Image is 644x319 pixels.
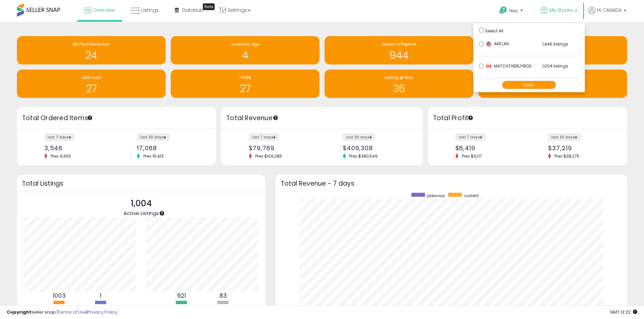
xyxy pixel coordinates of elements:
a: Terms of Use [58,309,87,315]
span: Select All [485,28,503,34]
span: Prev: 4,356 [47,153,74,159]
span: 1,004 listings [542,63,568,69]
div: Tooltip anchor [87,115,93,121]
h1: 36 [328,83,470,94]
div: Tooltip anchor [468,115,474,121]
h1: 27 [174,83,316,94]
div: Tooltip anchor [272,115,279,121]
a: Needs to Reprice 944 [325,36,473,64]
a: BB Price Below Min 24 [17,36,166,64]
a: Privacy Policy [88,309,117,315]
p: 1,004 [123,197,159,210]
span: OOS Sold [82,75,101,80]
label: last 7 days [455,133,486,141]
h1: 27 [20,83,162,94]
label: last 30 days [343,133,376,141]
div: Tooltip anchor [159,210,165,216]
span: -Profit [239,75,251,80]
div: $37,219 [548,144,615,152]
h1: 162 [482,83,624,94]
span: Prev: $380,549 [346,153,381,159]
a: Selling @ Max 36 [325,70,473,98]
a: -Profit 27 [171,70,319,98]
label: last 30 days [548,133,581,141]
i: Get Help [499,6,507,15]
span: Active Listings [123,210,159,217]
span: Help [509,8,518,14]
h3: Total Revenue - 7 days [281,181,622,186]
h1: 4 [174,50,316,61]
span: Hi CANADA [597,7,622,14]
a: Hi CANADA [588,7,626,22]
img: usa.png [485,41,492,48]
span: previous [427,193,445,198]
span: My Stores [549,7,573,14]
span: Prev: $38,275 [551,153,583,159]
label: last 30 days [137,133,170,141]
div: Tooltip anchor [203,3,215,10]
b: 1003 [53,292,66,300]
b: 83 [219,292,227,300]
span: 2025-09-10 13:22 GMT [610,309,637,315]
h3: Total Listings [22,181,260,186]
span: DataHub [182,7,204,14]
div: 17,068 [137,144,204,152]
b: 1 [100,292,101,300]
a: OOS Sold 27 [17,70,166,98]
h1: 944 [328,50,470,61]
span: MATCHTHEBUYBOX [485,63,531,69]
span: Listings [141,7,159,14]
span: Selling @ Max [385,75,413,80]
span: Prev: 15,413 [140,153,167,159]
h1: 24 [20,50,162,61]
button: Apply [502,81,556,89]
label: last 7 days [249,133,279,141]
span: Inventory Age [231,41,259,47]
strong: Copyright [7,309,31,315]
span: current [464,193,479,198]
span: Overview [93,7,115,14]
a: Help [494,1,530,22]
div: $79,769 [249,144,317,152]
div: 3,546 [44,144,112,152]
div: $6,419 [455,144,523,152]
span: Prev: $9,117 [458,153,485,159]
h3: Total Profit [433,113,622,123]
span: BB Price Below Min [73,41,110,47]
span: Prev: $106,285 [252,153,286,159]
h3: Total Ordered Items [22,113,211,123]
span: Needs to Reprice [382,41,416,47]
a: Inventory Age 4 [171,36,319,64]
b: 921 [177,292,186,300]
div: $409,308 [343,144,411,152]
img: canada.png [485,63,492,70]
div: seller snap | | [7,309,117,316]
span: 1,446 listings [542,41,568,47]
h3: Total Revenue [226,113,418,123]
span: AMCAN [485,41,509,47]
label: last 7 days [44,133,75,141]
